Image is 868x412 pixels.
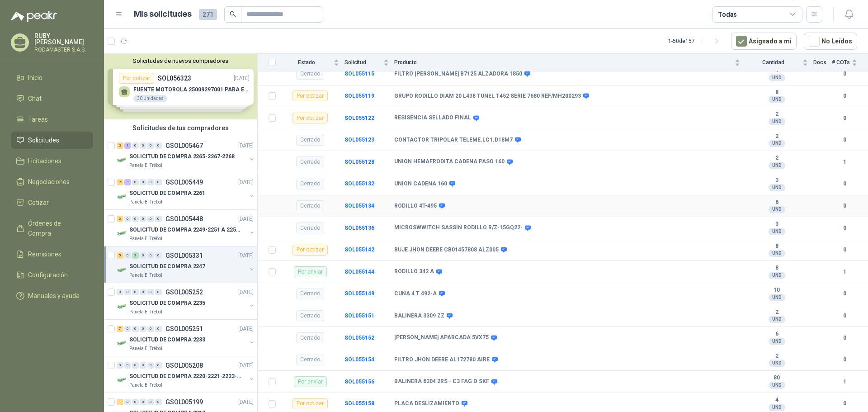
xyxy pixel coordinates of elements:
b: SOL055142 [344,246,374,253]
div: 0 [140,216,146,222]
div: UND [769,96,785,103]
div: 0 [147,362,154,369]
div: 19 [117,179,123,185]
th: Estado [281,54,344,71]
b: 0 [832,355,857,364]
p: Panela El Trébol [129,272,162,279]
div: Por cotizar [292,245,328,256]
div: UND [769,316,785,323]
div: 0 [132,179,139,185]
span: Configuración [28,270,68,280]
span: Chat [28,94,42,104]
b: SOL055136 [344,225,374,231]
img: Company Logo [117,265,127,275]
h1: Mis solicitudes [134,8,192,21]
a: SOL055151 [344,313,374,319]
a: SOL055156 [344,379,374,385]
img: Company Logo [117,338,127,349]
div: 0 [124,326,131,332]
b: 0 [832,70,857,78]
a: Licitaciones [11,152,93,170]
b: UNION HEMAFRODITA CADENA PASO 160 [394,158,505,166]
b: FILTRO [PERSON_NAME] B7125 ALZADORA 1850 [394,71,522,78]
div: Por enviar [294,266,327,277]
p: [DATE] [238,215,254,223]
p: Panela El Trébol [129,345,162,352]
button: Asignado a mi [731,33,797,50]
div: 0 [140,252,146,259]
p: GSOL005331 [165,252,203,259]
div: 0 [140,362,146,369]
div: 0 [124,362,131,369]
div: 0 [155,216,162,222]
b: 0 [832,180,857,188]
div: 0 [117,362,123,369]
a: 0 0 0 0 0 0 GSOL005208[DATE] Company LogoSOLICITUD DE COMPRA 2220-2221-2223-2224Panela El Trébol [117,360,255,389]
b: [PERSON_NAME] APARCADA 5VX75 [394,334,489,341]
b: 6 [745,331,808,338]
b: 8 [745,89,808,96]
a: 5 0 3 0 0 0 GSOL005331[DATE] Company LogoSOLICITUD DE COMPRA 2247Panela El Trébol [117,250,255,279]
a: SOL055144 [344,269,374,275]
a: SOL055128 [344,159,374,165]
div: UND [769,404,785,411]
a: Inicio [11,69,93,86]
b: RESISENCIA SELLADO FINAL [394,114,471,122]
div: UND [769,74,785,81]
div: Solicitudes de nuevos compradoresPor cotizarSOL056323[DATE] FUENTE MOTOROLA 25009297001 PARA EP45... [104,54,257,119]
span: search [230,11,236,17]
a: SOL055152 [344,335,374,341]
p: GSOL005448 [165,216,203,222]
div: Cerrado [296,332,324,343]
a: Cotizar [11,194,93,211]
span: Tareas [28,114,48,124]
b: 0 [832,334,857,342]
div: 0 [132,326,139,332]
p: Panela El Trébol [129,199,162,206]
b: 0 [832,224,857,232]
b: CONTACTOR TRIPOLAR TELEME.LC1.D18M7 [394,137,513,144]
div: Cerrado [296,156,324,167]
b: 3 [745,177,808,184]
div: Por cotizar [292,90,328,101]
div: 0 [124,289,131,295]
b: RODILLO 342 A [394,268,434,275]
b: 2 [745,309,808,316]
div: UND [769,162,785,169]
a: SOL055158 [344,400,374,407]
a: 7 0 0 0 0 0 GSOL005251[DATE] Company LogoSOLICITUD DE COMPRA 2233Panela El Trébol [117,323,255,352]
th: Solicitud [344,54,394,71]
div: 0 [132,142,139,149]
div: 1 [117,399,123,405]
b: RODILLO 4T-495 [394,203,437,210]
div: Cerrado [296,289,324,299]
img: Company Logo [117,301,127,312]
div: Cerrado [296,223,324,233]
div: Cerrado [296,200,324,211]
b: BALINERA 6204 2RS - C3 FAG O SKF [394,378,489,385]
p: RUBY [PERSON_NAME] [34,33,93,45]
a: SOL055149 [344,290,374,297]
div: UND [769,360,785,367]
div: 0 [147,252,154,259]
a: 19 3 0 0 0 0 GSOL005449[DATE] Company LogoSOLICITUD DE COMPRA 2261Panela El Trébol [117,177,255,206]
th: Producto [394,54,745,71]
p: GSOL005252 [165,289,203,295]
div: 0 [155,179,162,185]
b: 0 [832,114,857,123]
div: 0 [147,399,154,405]
span: Solicitud [344,59,382,66]
div: Cerrado [296,310,324,321]
span: Negociaciones [28,177,70,187]
div: 1 - 50 de 157 [668,34,724,48]
a: Remisiones [11,246,93,263]
div: UND [769,250,785,257]
div: 0 [147,179,154,185]
p: [DATE] [238,142,254,150]
button: No Leídos [804,33,857,50]
th: Docs [813,54,832,71]
div: 0 [147,142,154,149]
